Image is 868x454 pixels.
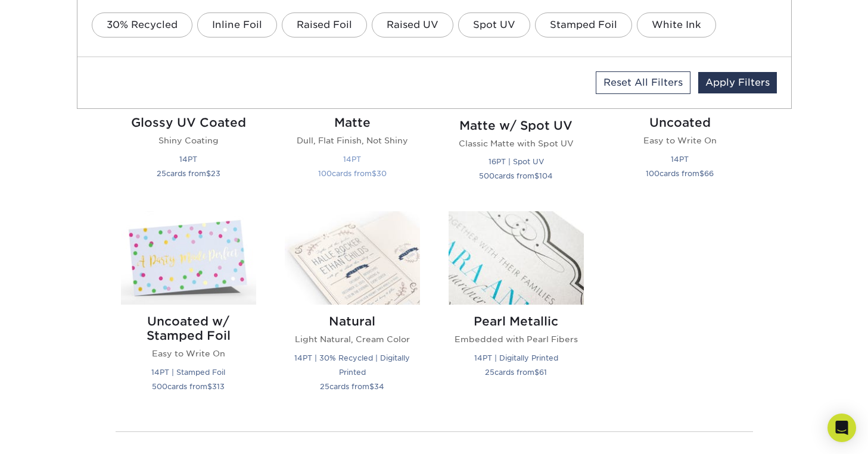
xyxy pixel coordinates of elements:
[211,169,220,178] span: 23
[449,211,584,305] img: Pearl Metallic Postcards
[369,382,374,391] span: $
[539,171,553,180] span: 104
[179,155,197,164] small: 14PT
[646,169,714,178] small: cards from
[699,169,704,178] span: $
[121,347,256,359] p: Easy to Write On
[282,12,367,37] a: Raised Foil
[318,169,387,178] small: cards from
[285,333,420,345] p: Light Natural, Cream Color
[646,169,659,178] span: 100
[449,314,584,328] h2: Pearl Metallic
[372,169,377,178] span: $
[320,382,329,391] span: 25
[372,12,453,37] a: Raised UV
[449,118,584,133] h2: Matte w/ Spot UV
[206,169,211,178] span: $
[704,169,714,178] span: 66
[474,353,558,362] small: 14PT | Digitally Printed
[285,115,420,130] h2: Matte
[479,171,494,180] span: 500
[285,134,420,146] p: Dull, Flat Finish, Not Shiny
[377,169,387,178] span: 30
[539,368,547,377] span: 61
[318,169,332,178] span: 100
[197,12,277,37] a: Inline Foil
[534,171,539,180] span: $
[212,382,225,391] span: 313
[285,211,420,407] a: Natural Postcards Natural Light Natural, Cream Color 14PT | 30% Recycled | Digitally Printed 25ca...
[596,71,690,94] a: Reset All Filters
[152,382,225,391] small: cards from
[285,314,420,328] h2: Natural
[485,368,494,377] span: 25
[157,169,220,178] small: cards from
[121,115,256,130] h2: Glossy UV Coated
[92,12,192,37] a: 30% Recycled
[151,368,225,377] small: 14PT | Stamped Foil
[121,211,256,407] a: Uncoated w/ Stamped Foil Postcards Uncoated w/ Stamped Foil Easy to Write On 14PT | Stamped Foil ...
[207,382,212,391] span: $
[698,72,777,93] a: Apply Filters
[121,134,256,146] p: Shiny Coating
[637,12,716,37] a: White Ink
[449,137,584,149] p: Classic Matte with Spot UV
[485,368,547,377] small: cards from
[121,211,256,305] img: Uncoated w/ Stamped Foil Postcards
[152,382,167,391] span: 500
[121,314,256,343] h2: Uncoated w/ Stamped Foil
[612,134,748,146] p: Easy to Write On
[449,211,584,407] a: Pearl Metallic Postcards Pearl Metallic Embedded with Pearl Fibers 14PT | Digitally Printed 25car...
[458,12,530,37] a: Spot UV
[827,414,856,442] div: Open Intercom Messenger
[612,115,748,130] h2: Uncoated
[285,211,420,305] img: Natural Postcards
[343,155,361,164] small: 14PT
[489,157,544,166] small: 16PT | Spot UV
[535,12,632,37] a: Stamped Foil
[320,382,384,391] small: cards from
[534,368,539,377] span: $
[3,418,101,450] iframe: Google Customer Reviews
[157,169,166,178] span: 25
[449,333,584,345] p: Embedded with Pearl Fibers
[479,171,553,180] small: cards from
[294,353,410,377] small: 14PT | 30% Recycled | Digitally Printed
[671,155,689,164] small: 14PT
[374,382,384,391] span: 34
